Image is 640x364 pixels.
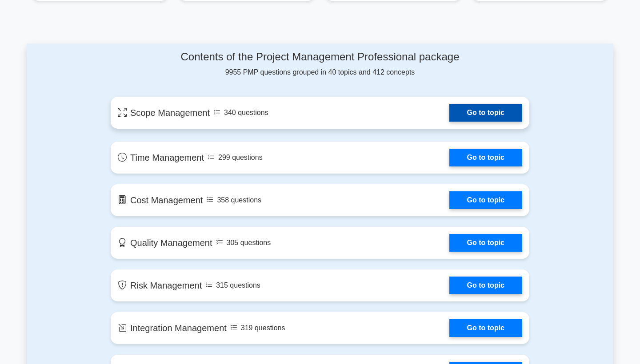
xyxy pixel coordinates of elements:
[449,319,522,337] a: Go to topic
[449,149,522,166] a: Go to topic
[449,234,522,252] a: Go to topic
[449,191,522,209] a: Go to topic
[449,104,522,122] a: Go to topic
[111,51,529,63] h4: Contents of the Project Management Professional package
[449,277,522,294] a: Go to topic
[111,51,529,78] div: 9955 PMP questions grouped in 40 topics and 412 concepts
